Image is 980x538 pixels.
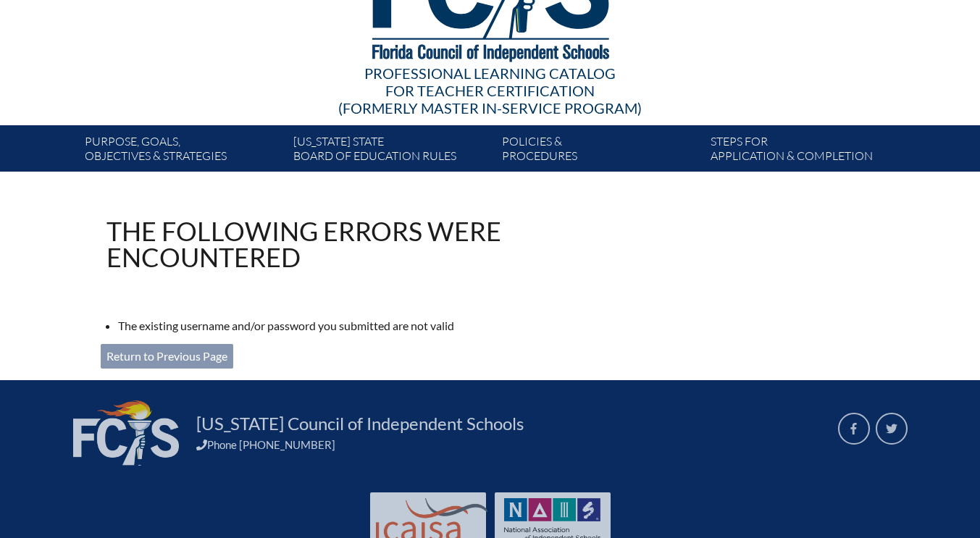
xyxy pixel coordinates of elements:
div: Professional Learning Catalog (formerly Master In-service Program) [73,64,908,117]
a: Return to Previous Page [101,344,233,369]
a: Steps forapplication & completion [705,131,913,172]
img: FCIS_logo_white [73,400,179,466]
a: Purpose, goals,objectives & strategies [79,131,288,172]
li: The existing username and/or password you submitted are not valid [118,316,628,335]
div: Phone [PHONE_NUMBER] [196,438,821,451]
h1: The following errors were encountered [106,218,616,270]
a: [US_STATE] Council of Independent Schools [190,412,529,435]
a: [US_STATE] StateBoard of Education rules [288,131,496,172]
a: Policies &Procedures [496,131,705,172]
span: for Teacher Certification [385,82,595,99]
